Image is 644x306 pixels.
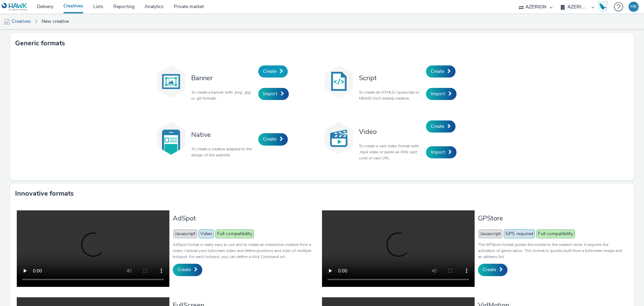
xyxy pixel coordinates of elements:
[478,264,507,276] a: Create
[15,189,74,199] h3: Innovative formats
[173,214,319,223] h3: AdSpot
[359,73,423,83] h3: Script
[154,121,188,155] img: native.svg
[536,229,575,238] span: Full compatibility
[38,13,72,30] a: New creative
[426,88,457,100] a: Import
[322,65,356,98] img: code.svg
[215,229,254,238] span: Full compatibility
[426,65,455,78] a: Create
[2,3,28,11] img: undefined Logo
[431,123,444,130] span: Create
[431,91,445,97] span: Import
[191,89,255,101] p: To create a banner with .png, .jpg or .gif formats.
[431,68,444,74] span: Create
[3,18,10,25] img: mobile
[359,89,423,101] p: To create an HTML5 / javascript or MRAID (rich media) creative.
[359,143,423,161] p: To create a vast video format with .mp4 video or paste an XML vast code or vast URL.
[173,264,202,276] a: Create
[191,146,255,158] p: To create a creative adapted to the design of the website.
[177,266,191,273] span: Create
[426,120,455,133] a: Create
[15,38,65,48] h3: Generic formats
[263,91,277,97] span: Import
[263,68,276,74] span: Create
[479,229,502,238] span: Javascript
[191,130,255,139] h3: Native
[359,127,423,136] h3: Video
[598,1,608,12] img: Hawk Academy
[258,133,288,145] a: Create
[504,229,535,238] span: GPS required
[598,1,610,12] a: Hawk Academy
[199,229,214,238] span: Video
[483,266,496,273] span: Create
[630,2,637,12] div: HK
[478,242,624,260] p: The GPStore format guides the mobile to the nearest store, it requires the activation of geolocat...
[173,242,319,260] p: AdSpot format is really easy to use and to create an interactive creative from a video. Upload yo...
[191,73,255,83] h3: Banner
[258,88,289,100] a: Import
[478,214,624,223] h3: GPStore
[431,149,445,155] span: Import
[154,65,188,98] img: banner.svg
[173,229,197,238] span: Javascript
[322,121,356,155] img: video.svg
[426,146,457,158] a: Import
[263,136,276,142] span: Create
[258,65,288,78] a: Create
